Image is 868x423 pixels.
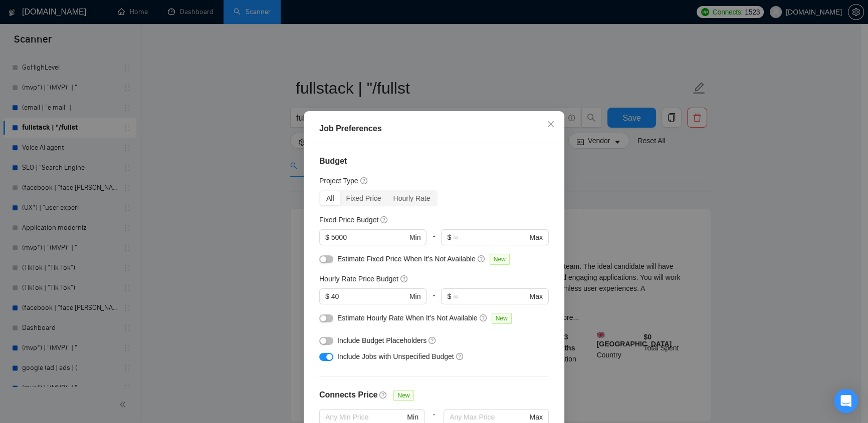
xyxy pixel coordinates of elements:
input: Any Min Price [325,411,405,422]
button: Close [537,111,564,138]
span: question-circle [428,336,437,344]
span: $ [447,291,451,302]
input: Any Max Price [450,411,527,422]
div: Job Preferences [319,123,549,135]
h4: Connects Price [319,389,377,401]
span: Max [530,411,543,422]
span: question-circle [400,275,408,283]
span: question-circle [360,177,368,185]
div: All [320,191,340,205]
span: $ [325,232,329,243]
span: Include Budget Placeholders [337,336,426,344]
span: Include Jobs with Unspecified Budget [337,352,454,360]
h5: Fixed Price Budget [319,214,378,225]
div: Fixed Price [340,191,387,205]
div: Open Intercom Messenger [834,389,858,413]
span: Min [407,411,418,422]
div: - [426,229,441,253]
input: 0 [331,232,407,243]
input: 0 [331,291,407,302]
span: Max [530,232,543,243]
span: close [547,120,555,128]
input: ∞ [453,291,527,302]
span: New [490,254,510,265]
span: $ [325,291,329,302]
span: Max [530,291,543,302]
span: question-circle [379,391,387,399]
span: question-circle [480,314,488,322]
span: question-circle [478,255,486,263]
span: $ [447,232,451,243]
span: Estimate Hourly Rate When It’s Not Available [337,314,478,322]
span: question-circle [456,352,464,360]
span: Min [409,232,421,243]
input: ∞ [453,232,527,243]
div: Hourly Rate [387,191,437,205]
span: New [393,390,413,401]
span: question-circle [380,216,388,224]
h5: Hourly Rate Price Budget [319,273,398,284]
span: Min [409,291,421,302]
span: New [492,313,512,324]
div: - [426,288,441,312]
span: Estimate Fixed Price When It’s Not Available [337,255,476,263]
h5: Project Type [319,175,358,186]
h4: Budget [319,155,549,167]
